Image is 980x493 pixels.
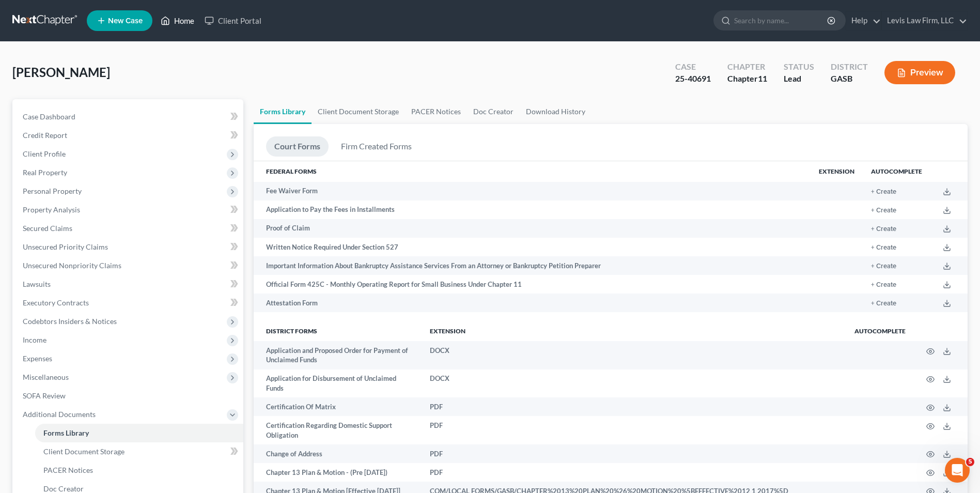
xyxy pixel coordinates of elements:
[520,99,592,124] a: Download History
[23,335,46,344] span: Income
[422,341,846,369] td: DOCX
[727,61,767,73] div: Chapter
[254,161,811,182] th: Federal Forms
[784,73,814,85] div: Lead
[23,187,82,195] span: Personal Property
[35,461,243,480] a: PACER Notices
[312,99,405,124] a: Client Document Storage
[23,242,108,251] span: Unsecured Priority Claims
[23,205,80,214] span: Property Analysis
[23,354,52,363] span: Expenses
[23,373,69,381] span: Miscellaneous
[35,424,243,442] a: Forms Library
[966,458,974,466] span: 5
[871,189,896,195] button: + Create
[871,300,896,307] button: + Create
[871,207,896,214] button: + Create
[14,238,243,256] a: Unsecured Priority Claims
[405,99,467,124] a: PACER Notices
[254,201,811,219] td: Application to Pay the Fees in Installments
[727,73,767,85] div: Chapter
[422,416,846,444] td: PDF
[23,224,72,233] span: Secured Claims
[254,341,422,369] td: Application and Proposed Order for Payment of Unclaimed Funds
[734,11,829,30] input: Search by name...
[811,161,863,182] th: Extension
[254,238,811,256] td: Written Notice Required Under Section 527
[467,99,520,124] a: Doc Creator
[14,275,243,294] a: Lawsuits
[14,201,243,219] a: Property Analysis
[14,219,243,238] a: Secured Claims
[254,369,422,398] td: Application for Disbursement of Unclaimed Funds
[108,17,143,25] span: New Case
[35,442,243,461] a: Client Document Storage
[254,416,422,444] td: Certification Regarding Domestic Support Obligation
[831,61,868,73] div: District
[14,256,243,275] a: Unsecured Nonpriority Claims
[846,320,914,341] th: Autocomplete
[23,280,51,288] span: Lawsuits
[23,168,67,177] span: Real Property
[882,11,967,30] a: Levis Law Firm, LLC
[333,136,420,157] a: Firm Created Forms
[266,136,329,157] a: Court Forms
[254,219,811,238] td: Proof of Claim
[12,65,110,80] span: [PERSON_NAME]
[675,61,711,73] div: Case
[254,99,312,124] a: Forms Library
[23,298,89,307] span: Executory Contracts
[846,11,881,30] a: Help
[675,73,711,85] div: 25-40691
[254,275,811,294] td: Official Form 425C - Monthly Operating Report for Small Business Under Chapter 11
[254,397,422,416] td: Certification Of Matrix
[254,320,422,341] th: District forms
[14,294,243,312] a: Executory Contracts
[254,294,811,312] td: Attestation Form
[254,463,422,482] td: Chapter 13 Plan & Motion - (Pre [DATE])
[23,131,67,140] span: Credit Report
[422,320,846,341] th: Extension
[14,126,243,145] a: Credit Report
[871,226,896,233] button: + Create
[945,458,970,483] iframe: Intercom live chat
[422,463,846,482] td: PDF
[43,484,84,493] span: Doc Creator
[831,73,868,85] div: GASB
[871,244,896,251] button: + Create
[863,161,930,182] th: Autocomplete
[43,428,89,437] span: Forms Library
[23,149,66,158] span: Client Profile
[254,182,811,201] td: Fee Waiver Form
[43,466,93,474] span: PACER Notices
[422,444,846,463] td: PDF
[43,447,125,456] span: Client Document Storage
[784,61,814,73] div: Status
[155,11,199,30] a: Home
[23,112,75,121] span: Case Dashboard
[884,61,955,84] button: Preview
[23,391,66,400] span: SOFA Review
[14,107,243,126] a: Case Dashboard
[871,263,896,270] button: + Create
[23,317,117,326] span: Codebtors Insiders & Notices
[254,256,811,275] td: Important Information About Bankruptcy Assistance Services From an Attorney or Bankruptcy Petitio...
[199,11,267,30] a: Client Portal
[23,261,121,270] span: Unsecured Nonpriority Claims
[871,282,896,288] button: + Create
[254,444,422,463] td: Change of Address
[758,73,767,83] span: 11
[422,369,846,398] td: DOCX
[23,410,96,419] span: Additional Documents
[422,397,846,416] td: PDF
[14,387,243,405] a: SOFA Review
